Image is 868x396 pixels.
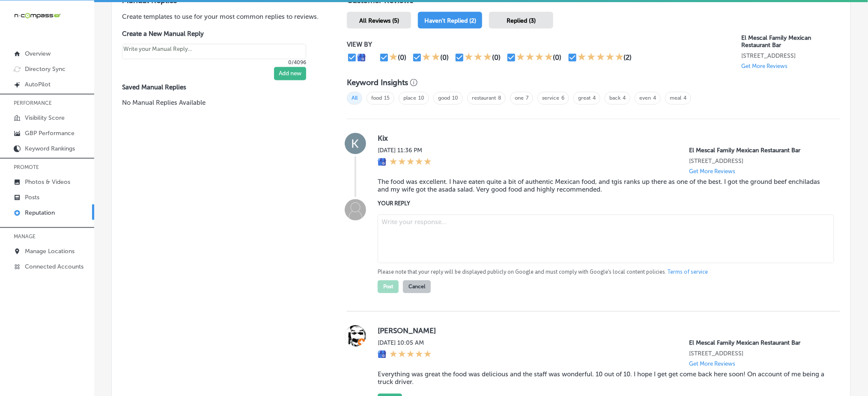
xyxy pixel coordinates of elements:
a: food [371,95,382,101]
a: restaurant [472,95,496,101]
a: 15 [384,95,390,101]
div: (0) [440,53,449,62]
p: Directory Sync [25,65,66,73]
div: 5 Stars [390,350,432,360]
p: GBP Performance [25,130,75,137]
img: 660ab0bf-5cc7-4cb8-ba1c-48b5ae0f18e60NCTV_CLogo_TV_Black_-500x88.png [14,12,61,20]
a: 8 [498,95,501,101]
span: All [347,92,362,105]
p: Manage Locations [25,248,75,255]
div: 5 Stars [578,53,624,63]
a: back [609,95,620,101]
a: 4 [623,95,626,101]
label: YOUR REPLY [378,201,826,207]
p: VIEW BY [347,41,741,48]
a: Terms of service [668,269,708,276]
div: 1 Star [389,53,398,63]
p: 2210 Hwy 6 And 50 Grand Junction, CO 81505, US [742,52,840,59]
a: 6 [561,95,564,101]
blockquote: Everything was great the food was delicious and the staff was wonderful. 10 out of 10. I hope I g... [378,371,826,386]
div: (0) [492,53,501,62]
div: (0) [553,53,562,62]
label: [DATE] 10:05 AM [378,340,432,347]
img: Image [345,199,366,221]
p: 2210 Hwy 6 And 50 [689,158,826,165]
span: All Reviews (5) [359,17,399,24]
p: Get More Reviews [689,361,736,367]
h3: Keyword Insights [347,78,408,88]
label: Kix [378,134,826,143]
div: (0) [398,53,406,62]
p: Create templates to use for your most common replies to reviews. [122,12,319,21]
button: Add new [274,67,306,80]
p: Reputation [25,209,55,216]
p: No Manual Replies Available [122,98,319,108]
a: great [578,95,591,101]
a: place [403,95,416,101]
a: 4 [653,95,656,101]
a: 4 [593,95,596,101]
div: 5 Stars [390,158,432,167]
a: one [515,95,524,101]
p: Overview [25,50,51,57]
span: Replied (3) [507,17,536,24]
p: Visibility Score [25,114,65,121]
a: 10 [452,95,458,101]
p: Keyword Rankings [25,145,75,152]
a: service [542,95,559,101]
blockquote: The food was excellent. I have eaten quite a bit of authentic Mexican food, and tgis ranks up the... [378,178,826,194]
div: 3 Stars [465,53,492,63]
a: even [639,95,651,101]
p: AutoPilot [25,81,51,88]
p: Connected Accounts [25,263,84,270]
div: 2 Stars [422,53,440,63]
label: [DATE] 11:36 PM [378,147,432,154]
a: 10 [418,95,424,101]
p: El Mescal Family Mexican Restaurant Bar [742,34,840,49]
label: Saved Manual Replies [122,84,319,92]
button: Post [378,281,399,293]
p: Please note that your reply will be displayed publicly on Google and must comply with Google's lo... [378,269,826,276]
div: (2) [624,53,632,62]
p: Get More Reviews [742,63,788,69]
label: Create a New Manual Reply [122,30,306,38]
a: meal [670,95,681,101]
button: Cancel [403,281,431,293]
span: Haven't Replied (2) [424,17,476,24]
p: Get More Reviews [689,168,736,175]
a: 7 [526,95,528,101]
a: 4 [683,95,686,101]
p: El Mescal Family Mexican Restaurant Bar [689,340,826,347]
textarea: Create your Quick Reply [122,44,306,59]
p: 2210 Hwy 6 And 50 [689,350,826,358]
p: Posts [25,194,39,201]
p: El Mescal Family Mexican Restaurant Bar [689,147,826,154]
p: Photos & Videos [25,178,70,186]
a: good [438,95,450,101]
div: 4 Stars [516,53,553,63]
p: 0/4096 [122,59,306,65]
label: [PERSON_NAME] [378,327,826,335]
